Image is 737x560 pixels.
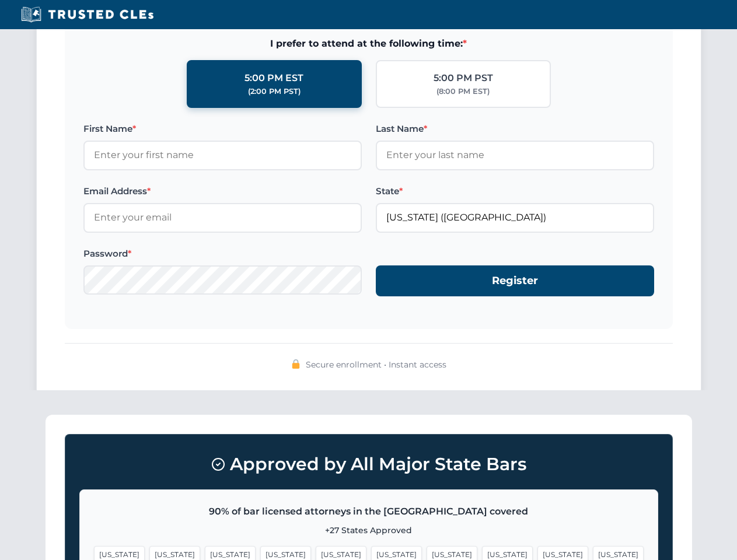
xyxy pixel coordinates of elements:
[94,524,644,537] p: +27 States Approved
[83,122,362,136] label: First Name
[83,141,362,170] input: Enter your first name
[376,265,654,296] button: Register
[18,6,157,23] img: Trusted CLEs
[83,203,362,232] input: Enter your email
[248,86,301,97] div: (2:00 PM PST)
[376,141,654,170] input: Enter your last name
[94,504,644,519] p: 90% of bar licensed attorneys in the [GEOGRAPHIC_DATA] covered
[376,203,654,232] input: Florida (FL)
[79,449,658,480] h3: Approved by All Major State Bars
[306,358,446,371] span: Secure enrollment • Instant access
[244,71,303,86] div: 5:00 PM EST
[436,86,490,97] div: (8:00 PM EST)
[376,184,654,198] label: State
[376,122,654,136] label: Last Name
[291,359,301,369] img: 🔒
[434,71,493,86] div: 5:00 PM PST
[83,36,654,51] span: I prefer to attend at the following time:
[83,247,362,261] label: Password
[83,184,362,198] label: Email Address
